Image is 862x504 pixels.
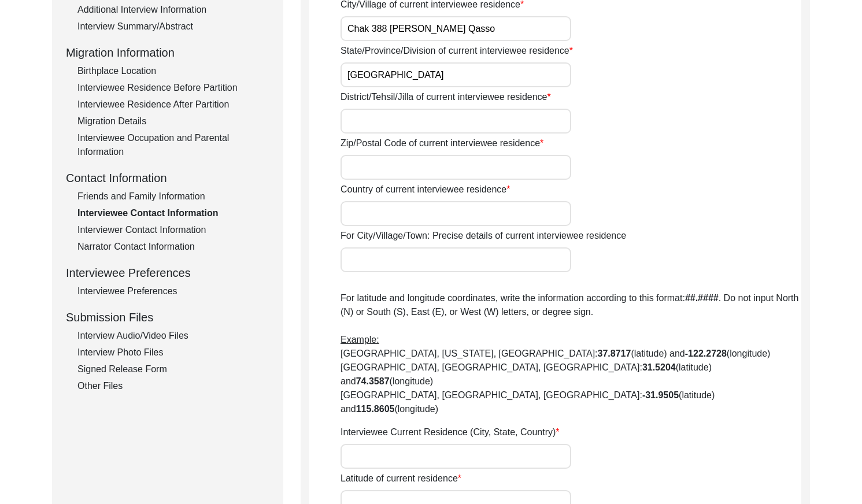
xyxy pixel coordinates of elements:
[77,190,269,203] div: Friends and Family Information
[77,346,269,360] div: Interview Photo Files
[66,309,269,326] div: Submission Files
[685,349,727,358] b: -122.2728
[356,404,395,414] b: 115.8605
[77,362,269,376] div: Signed Release Form
[341,90,551,104] label: District/Tehsil/Jilla of current interviewee residence
[77,114,269,128] div: Migration Details
[66,264,269,281] div: Interviewee Preferences
[598,349,631,358] b: 37.8717
[356,376,390,386] b: 74.3587
[341,335,379,344] span: Example:
[642,390,679,400] b: -31.9505
[77,20,269,34] div: Interview Summary/Abstract
[77,64,269,78] div: Birthplace Location
[341,472,461,486] label: Latitude of current residence
[66,44,269,61] div: Migration Information
[77,3,269,17] div: Additional Interview Information
[77,240,269,254] div: Narrator Contact Information
[77,206,269,220] div: Interviewee Contact Information
[77,223,269,237] div: Interviewer Contact Information
[341,425,560,439] label: Interviewee Current Residence (City, State, Country)
[77,379,269,393] div: Other Files
[341,291,801,416] p: For latitude and longitude coordinates, write the information according to this format: . Do not ...
[341,136,543,150] label: Zip/Postal Code of current interviewee residence
[77,98,269,112] div: Interviewee Residence After Partition
[341,44,573,58] label: State/Province/Division of current interviewee residence
[341,229,626,243] label: For City/Village/Town: Precise details of current interviewee residence
[66,169,269,187] div: Contact Information
[77,329,269,343] div: Interview Audio/Video Files
[685,293,719,303] b: ##.####
[77,81,269,95] div: Interviewee Residence Before Partition
[77,131,269,159] div: Interviewee Occupation and Parental Information
[77,284,269,298] div: Interviewee Preferences
[341,183,510,197] label: Country of current interviewee residence
[642,362,676,372] b: 31.5204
